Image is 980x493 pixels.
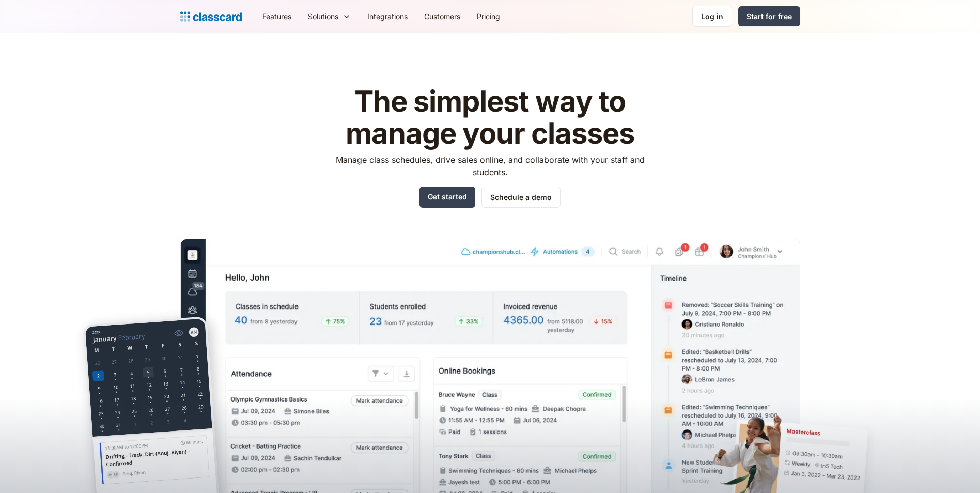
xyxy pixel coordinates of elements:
[300,5,359,28] div: Solutions
[692,6,732,27] a: Log in
[738,6,800,26] a: Start for free
[254,5,300,28] a: Features
[746,11,792,22] div: Start for free
[701,11,723,22] div: Log in
[308,11,338,22] div: Solutions
[481,187,561,208] a: Schedule a demo
[326,153,654,178] p: Manage class schedules, drive sales online, and collaborate with your staff and students.
[469,5,508,28] a: Pricing
[416,5,469,28] a: Customers
[326,86,654,149] h1: The simplest way to manage your classes
[180,9,242,24] a: home
[359,5,416,28] a: Integrations
[419,187,475,208] a: Get started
